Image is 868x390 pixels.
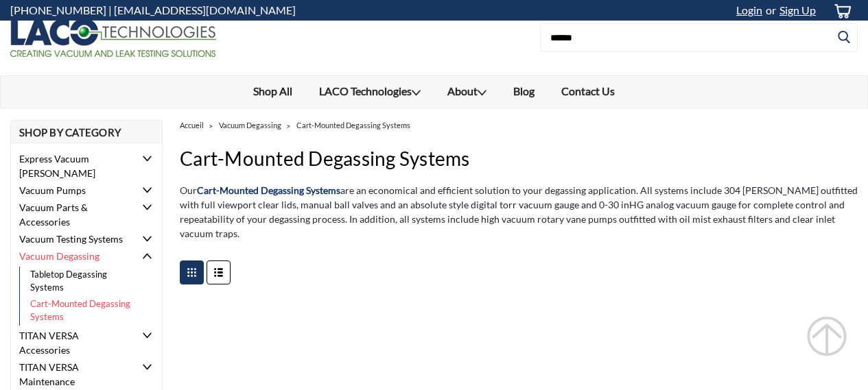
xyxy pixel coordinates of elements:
div: Scroll Back to Top [806,316,847,357]
p: Our are an economical and efficient solution to your degassing application. All systems include 3... [180,183,858,241]
img: LACO Technologies [10,19,216,57]
h2: Shop By Category [10,120,163,143]
a: TITAN VERSA Maintenance [11,358,139,390]
a: Vacuum Testing Systems [11,230,139,247]
h1: Cart-Mounted Degassing Systems [180,144,858,173]
a: Blog [500,76,548,106]
a: Shop All [240,76,306,106]
a: Tabletop Degassing Systems [19,267,148,296]
a: Cart-Mounted Degassing Systems [296,121,410,130]
a: Cart-Mounted Degassing Systems [19,296,148,326]
a: Vacuum Degassing [219,121,281,130]
strong: Cart-Mounted Degassing Systems [197,184,340,196]
a: Toggle Grid View [180,260,204,284]
a: cart-preview-dropdown [823,1,858,21]
a: Express Vacuum [PERSON_NAME] [11,150,139,182]
a: Toggle List View [207,260,231,284]
span: or [762,3,776,16]
a: Accueil [180,121,204,130]
a: LACO Technologies [306,76,434,108]
a: Vacuum Degassing [11,247,139,265]
a: Vacuum Pumps [11,182,139,199]
a: Vacuum Parts & Accessories [11,199,139,230]
svg: submit [806,316,847,357]
a: About [434,76,500,108]
a: Contact Us [548,76,629,106]
a: TITAN VERSA Accessories [11,327,139,358]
